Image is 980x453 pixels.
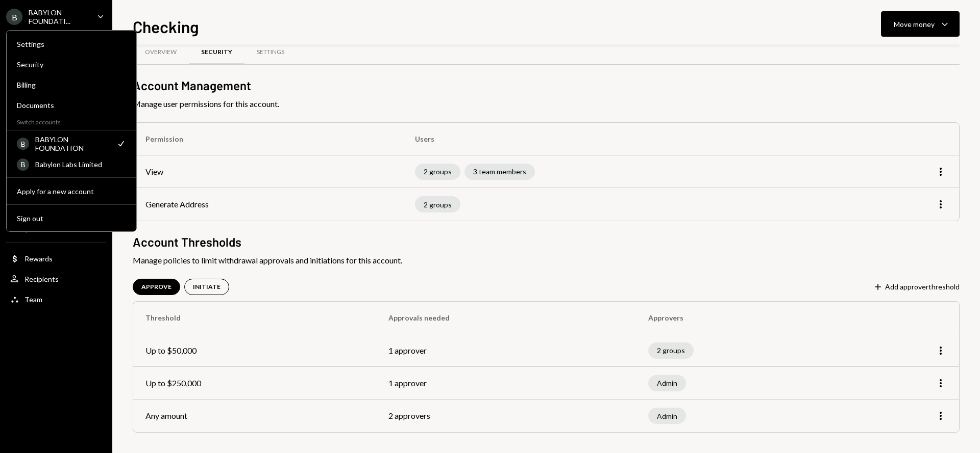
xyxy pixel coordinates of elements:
[244,39,297,65] a: Settings
[133,123,403,155] th: Permission
[636,302,848,334] th: Approvers
[24,275,59,283] div: Recipients
[6,290,106,308] a: Team
[189,39,244,65] a: Security
[35,135,110,152] div: BABYLON FOUNDATION
[133,16,199,37] h1: Checking
[133,334,376,367] td: Up to $50,000
[11,75,132,94] a: Billing
[11,155,132,173] a: BBabylon Labs Limited
[873,282,960,293] button: Add approverthreshold
[133,399,376,432] td: Any amount
[376,399,636,432] td: 2 approvers
[193,283,220,291] div: INITIATE
[201,48,232,57] div: Security
[133,98,960,110] span: Manage user permissions for this account.
[648,375,686,391] div: Admin
[11,55,132,73] a: Security
[415,196,460,212] div: 2 groups
[29,8,89,25] div: BABYLON FOUNDATI...
[24,295,42,304] div: Team
[17,158,29,171] div: B
[376,334,636,367] td: 1 approver
[6,270,106,288] a: Recipients
[17,60,126,69] div: Security
[133,188,403,221] td: Generate Address
[11,35,132,53] a: Settings
[133,155,403,188] td: View
[11,209,132,228] button: Sign out
[648,408,686,424] div: Admin
[11,96,132,114] a: Documents
[145,48,177,57] div: Overview
[648,342,694,359] div: 2 groups
[17,214,126,223] div: Sign out
[376,302,636,334] th: Approvals needed
[7,116,136,126] div: Switch accounts
[415,164,460,180] div: 2 groups
[881,11,960,37] button: Move money
[894,19,935,30] div: Move money
[403,123,846,155] th: Users
[17,101,126,110] div: Documents
[133,77,960,94] h2: Account Management
[133,39,189,65] a: Overview
[133,254,960,267] span: Manage policies to limit withdrawal approvals and initiations for this account.
[24,254,53,263] div: Rewards
[257,48,284,57] div: Settings
[17,187,126,196] div: Apply for a new account
[11,182,132,201] button: Apply for a new account
[376,367,636,399] td: 1 approver
[133,367,376,399] td: Up to $250,000
[6,9,22,25] div: B
[133,302,376,334] th: Threshold
[35,160,126,169] div: Babylon Labs Limited
[133,233,960,250] h2: Account Thresholds
[6,249,106,268] a: Rewards
[17,40,126,48] div: Settings
[17,81,126,89] div: Billing
[464,164,535,180] div: 3 team members
[141,283,171,291] div: APPROVE
[17,138,29,150] div: B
